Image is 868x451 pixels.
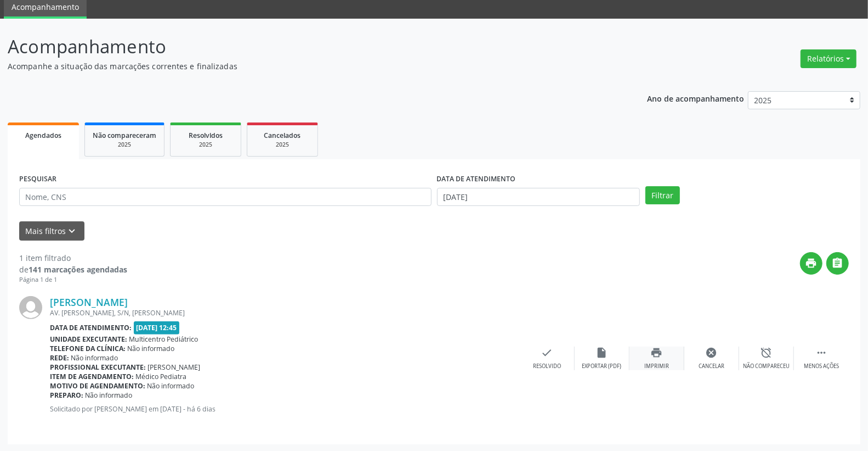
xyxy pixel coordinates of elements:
[832,257,844,269] i: 
[826,252,849,275] button: 
[582,363,622,370] div: Exportar (PDF)
[93,131,156,140] span: Não compareceram
[134,321,180,334] span: [DATE] 12:45
[19,171,56,188] label: PESQUISAR
[805,257,818,269] i: print
[50,372,134,381] b: Item de agendamento:
[128,344,175,353] span: Não informado
[19,252,127,264] div: 1 item filtrado
[804,363,839,370] div: Menos ações
[815,347,827,359] i: 
[66,225,78,237] i: keyboard_arrow_down
[699,363,724,370] div: Cancelar
[596,347,608,359] i: insert_drive_file
[50,404,520,414] p: Solicitado por [PERSON_NAME] em [DATE] - há 6 dias
[437,188,640,207] input: Selecione um intervalo
[50,344,126,353] b: Telefone da clínica:
[541,347,553,359] i: check
[651,347,663,359] i: print
[50,335,127,344] b: Unidade executante:
[761,347,773,359] i: alarm_off
[71,353,118,363] span: Não informado
[136,372,187,381] span: Médico Pediatra
[743,363,790,370] div: Não compareceu
[50,363,146,372] b: Profissional executante:
[19,296,42,319] img: img
[8,60,605,72] p: Acompanhe a situação das marcações correntes e finalizadas
[50,323,132,332] b: Data de atendimento:
[645,186,680,205] button: Filtrar
[129,335,198,344] span: Multicentro Pediátrico
[437,171,516,188] label: DATA DE ATENDIMENTO
[19,275,127,285] div: Página 1 de 1
[147,381,195,391] span: Não informado
[178,141,233,149] div: 2025
[255,141,310,149] div: 2025
[50,353,69,363] b: Rede:
[50,308,520,318] div: AV. [PERSON_NAME], S/N, [PERSON_NAME]
[50,296,128,308] a: [PERSON_NAME]
[50,391,83,400] b: Preparo:
[706,347,718,359] i: cancel
[93,141,156,149] div: 2025
[25,131,61,140] span: Agendados
[647,91,744,105] p: Ano de acompanhamento
[19,264,127,275] div: de
[19,221,84,241] button: Mais filtroskeyboard_arrow_down
[189,131,223,140] span: Resolvidos
[8,33,605,60] p: Acompanhamento
[19,188,432,207] input: Nome, CNS
[800,252,822,275] button: print
[29,264,127,275] strong: 141 marcações agendadas
[264,131,301,140] span: Cancelados
[644,363,669,370] div: Imprimir
[533,363,561,370] div: Resolvido
[86,391,133,400] span: Não informado
[801,49,856,68] button: Relatórios
[50,381,145,391] b: Motivo de agendamento:
[148,363,201,372] span: [PERSON_NAME]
